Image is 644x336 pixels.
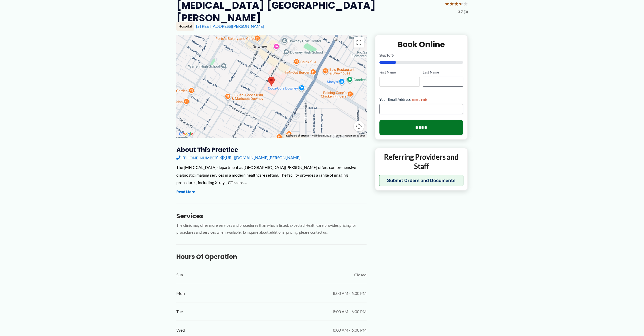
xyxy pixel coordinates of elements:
div: Hospital [176,22,194,31]
h2: Book Online [379,39,463,49]
span: (Required) [412,98,427,102]
label: Your Email Address [379,97,463,102]
span: 8:00 AM - 6:00 PM [333,308,367,315]
span: 5 [392,53,394,57]
h3: Services [176,212,367,220]
span: Tue [176,308,183,315]
span: 1 [386,53,388,57]
button: Keyboard shortcuts [286,134,309,138]
button: Toggle fullscreen view [354,37,364,48]
span: 3.7 [458,8,463,15]
a: [PHONE_NUMBER] [176,154,218,161]
span: 8:00 AM - 6:00 PM [333,289,367,297]
button: Read More [176,189,195,195]
label: First Name [379,70,420,75]
span: 8:00 AM - 6:00 PM [333,326,367,334]
a: Report a map error [344,134,365,137]
span: Map data ©2025 [312,134,331,137]
span: (3) [464,8,468,15]
h3: About this practice [176,146,367,154]
span: Sun [176,271,183,279]
p: Referring Providers and Staff [379,152,464,171]
div: The [MEDICAL_DATA] department at [GEOGRAPHIC_DATA][PERSON_NAME] offers comprehensive diagnostic i... [176,164,367,186]
a: Open this area in Google Maps (opens a new window) [178,131,195,138]
a: [URL][DOMAIN_NAME][PERSON_NAME] [220,154,301,161]
p: The clinic may offer more services and procedures than what is listed. Expected Healthcare provid... [176,222,367,236]
button: Submit Orders and Documents [379,175,464,186]
img: Google [178,131,195,138]
label: Last Name [423,70,463,75]
p: Step of [379,53,463,57]
a: [STREET_ADDRESS][PERSON_NAME] [196,24,264,29]
span: Wed [176,326,185,334]
a: Terms (opens in new tab) [334,134,341,137]
span: Mon [176,289,185,297]
span: Closed [354,271,367,279]
h3: Hours of Operation [176,253,367,261]
button: Map camera controls [354,121,364,131]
